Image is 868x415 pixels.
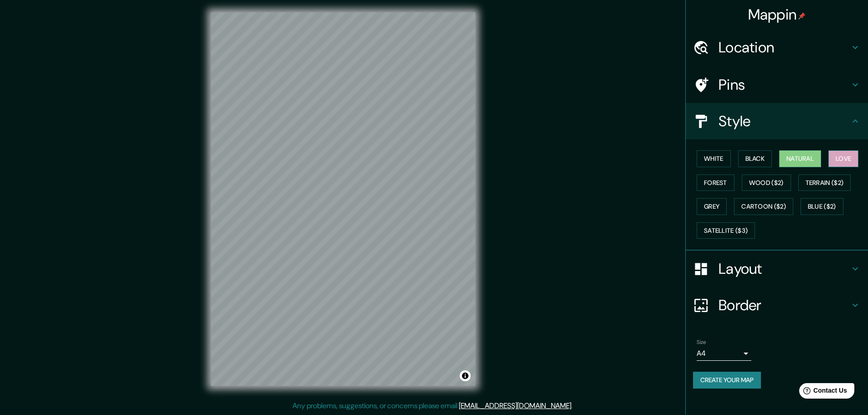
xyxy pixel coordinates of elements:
button: Natural [779,150,821,167]
h4: Mappin [748,5,806,24]
button: Forest [697,174,734,191]
h4: Border [719,296,850,314]
button: Terrain ($2) [798,174,851,191]
h4: Layout [719,260,850,278]
img: pin-icon.png [798,12,806,20]
h4: Location [719,38,850,56]
div: . [573,400,574,411]
label: Size [697,338,706,346]
div: Style [686,103,868,139]
div: Location [686,29,868,66]
div: . [574,400,576,411]
button: Toggle attribution [460,370,471,381]
button: White [697,150,731,167]
button: Create your map [693,372,761,389]
div: Pins [686,67,868,103]
iframe: Help widget launcher [787,379,858,405]
div: Layout [686,251,868,287]
h4: Style [719,112,850,130]
canvas: Map [211,12,475,386]
button: Cartoon ($2) [734,198,793,215]
div: A4 [697,346,751,361]
button: Love [828,150,858,167]
button: Blue ($2) [801,198,843,215]
p: Any problems, suggestions, or concerns please email . [293,400,573,411]
button: Wood ($2) [742,174,791,191]
button: Black [738,150,772,167]
button: Satellite ($3) [697,222,755,239]
button: Grey [697,198,727,215]
div: Border [686,287,868,323]
a: [EMAIL_ADDRESS][DOMAIN_NAME] [459,401,571,410]
h4: Pins [719,76,850,94]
